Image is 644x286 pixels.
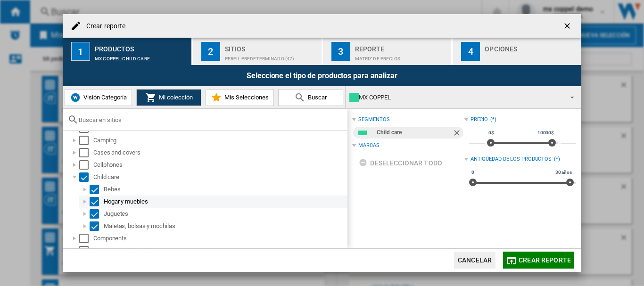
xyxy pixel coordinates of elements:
div: Matriz de precios [355,51,448,61]
md-checkbox: Select [79,172,93,182]
div: Cellphones [93,160,346,170]
button: Cancelar [454,252,495,269]
div: Productos [95,41,188,51]
md-checkbox: Select [90,209,104,219]
div: Marcas [358,142,379,149]
div: Seleccione el tipo de productos para analizar [63,65,581,86]
div: Computer peripherals [93,246,346,255]
button: Visión Categoría [65,89,132,106]
div: Child care [93,172,346,182]
div: MX COPPEL:Child care [95,51,188,61]
div: MX COPPEL [349,91,562,104]
button: Deseleccionar todo [356,155,445,172]
button: 2 Sitios Perfil predeterminado (47) [193,38,322,65]
div: Bebes [104,185,346,194]
span: 0$ [487,129,495,137]
md-checkbox: Select [79,148,93,157]
md-checkbox: Select [79,246,93,255]
div: Cases and covers [93,148,346,157]
h4: Crear reporte [82,22,125,31]
span: 30 años [554,169,573,176]
md-checkbox: Select [90,197,104,206]
md-checkbox: Select [79,160,93,170]
div: 4 [461,42,480,61]
button: 4 Opciones [453,38,581,65]
span: 10000$ [536,129,555,137]
div: Camping [93,136,346,145]
ng-md-icon: getI18NText('BUTTONS.CLOSE_DIALOG') [562,21,574,33]
input: Buscar en sitios [79,116,343,123]
ng-md-icon: Quitar [452,128,463,139]
button: 1 Productos MX COPPEL:Child care [63,38,192,65]
div: Precio [471,116,488,123]
span: Mis Selecciones [222,94,269,101]
div: segmentos [358,116,389,123]
div: Child care [377,127,452,139]
div: 2 [201,42,220,61]
div: Reporte [355,41,448,51]
div: Maletas, bolsas y mochilas [104,221,346,231]
md-checkbox: Select [79,136,93,145]
span: Crear reporte [519,256,571,264]
div: 3 [331,42,350,61]
div: Deseleccionar todo [359,155,442,172]
md-checkbox: Select [90,185,104,194]
div: Components [93,234,346,243]
div: Hogar y muebles [104,197,346,206]
span: Mi colección [157,94,193,101]
div: Antigüedad de los productos [471,155,552,163]
div: Opciones [485,41,578,51]
span: Visión Categoría [81,94,127,101]
div: 1 [71,42,90,61]
md-checkbox: Select [90,221,104,231]
button: 3 Reporte Matriz de precios [323,38,453,65]
button: Crear reporte [503,252,574,269]
button: Mis Selecciones [206,89,274,106]
img: wiser-icon-blue.png [70,92,81,103]
div: Sitios [225,41,318,51]
button: Buscar [278,89,343,106]
span: 0 [470,169,476,176]
div: Perfil predeterminado (47) [225,51,318,61]
span: Buscar [305,94,327,101]
button: Mi colección [136,89,201,106]
button: getI18NText('BUTTONS.CLOSE_DIALOG') [559,16,578,35]
div: Juguetes [104,209,346,219]
md-checkbox: Select [79,234,93,243]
